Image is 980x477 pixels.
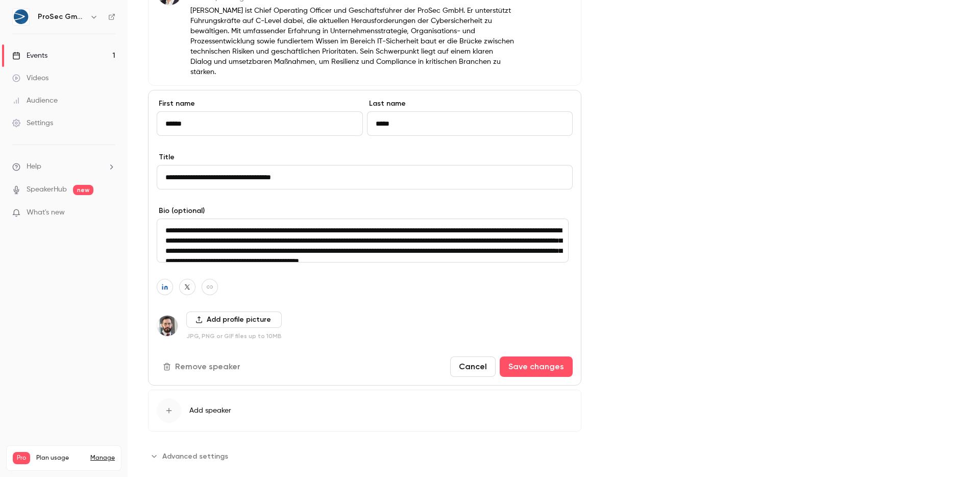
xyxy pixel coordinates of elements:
[162,451,228,462] span: Advanced settings
[36,454,84,462] span: Plan usage
[148,390,581,432] button: Add speaker
[12,51,47,61] div: Events
[13,9,29,25] img: ProSec GmbH
[148,448,234,464] button: Advanced settings
[190,6,515,77] p: [PERSON_NAME] ist Chief Operating Officer und Geschäftsführer der ProSec GmbH. Er unterstützt Füh...
[157,99,363,109] label: First name
[186,312,282,328] button: Add profile picture
[186,332,282,340] p: JPG, PNG or GIF files up to 10MB
[27,161,41,172] span: Help
[90,454,115,462] a: Manage
[12,96,58,106] div: Audience
[367,99,573,109] label: Last name
[157,152,573,162] label: Title
[38,12,86,22] h6: ProSec GmbH
[73,185,93,195] span: new
[12,161,115,172] li: help-dropdown-opener
[12,118,53,128] div: Settings
[27,184,67,195] a: SpeakerHub
[12,73,48,83] div: Videos
[13,452,30,464] span: Pro
[157,356,249,377] button: Remove speaker
[27,207,65,218] span: What's new
[450,356,496,377] button: Cancel
[148,448,581,464] section: Advanced settings
[500,356,573,377] button: Save changes
[157,316,178,336] img: Manuel Huwer
[157,206,573,216] label: Bio (optional)
[189,406,231,416] span: Add speaker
